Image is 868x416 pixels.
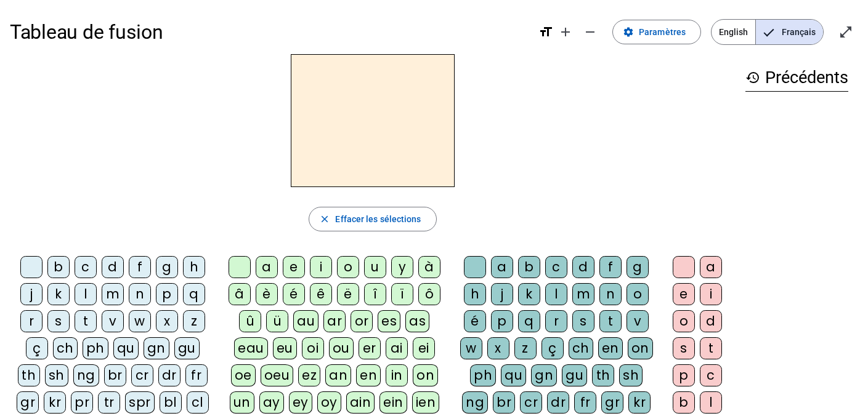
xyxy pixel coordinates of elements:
div: fr [185,364,208,386]
div: oe [231,364,256,386]
div: a [700,256,722,278]
mat-icon: add [558,25,573,39]
div: z [183,310,205,332]
div: n [599,283,622,305]
div: au [293,310,318,332]
div: t [599,310,622,332]
div: spr [125,391,155,414]
div: h [183,256,205,278]
div: ç [541,337,564,359]
span: Effacer les sélections [335,212,421,226]
div: r [20,310,43,332]
div: eu [273,337,297,359]
mat-icon: remove [583,25,598,39]
div: t [700,337,722,359]
div: qu [501,364,526,386]
div: un [230,391,254,414]
div: qu [113,337,139,359]
div: û [239,310,261,332]
div: oi [302,337,324,359]
div: h [464,283,486,305]
div: è [256,283,278,305]
mat-icon: open_in_full [838,25,853,39]
button: Diminuer la taille de la police [578,20,602,44]
div: tr [98,391,120,414]
div: oy [317,391,341,414]
div: p [156,283,178,305]
div: sh [619,364,643,386]
div: e [283,256,305,278]
div: ain [346,391,375,414]
div: kr [628,391,651,414]
div: g [156,256,178,278]
button: Augmenter la taille de la police [553,20,578,44]
div: gr [601,391,623,414]
div: kr [44,391,66,414]
div: pr [71,391,93,414]
div: as [405,310,429,332]
div: eau [234,337,268,359]
div: er [359,337,381,359]
div: ç [26,337,48,359]
div: a [491,256,513,278]
mat-icon: format_size [538,25,553,39]
div: w [129,310,151,332]
div: e [673,283,695,305]
div: dr [158,364,180,386]
div: cl [187,391,209,414]
div: en [598,337,623,359]
h1: Tableau de fusion [10,12,529,52]
div: s [572,310,594,332]
div: é [464,310,486,332]
div: ng [73,364,99,386]
div: i [700,283,722,305]
div: â [229,283,251,305]
div: d [572,256,594,278]
div: s [47,310,70,332]
div: o [673,310,695,332]
button: Paramètres [612,20,701,44]
div: ê [310,283,332,305]
mat-button-toggle-group: Language selection [711,19,824,45]
div: c [75,256,97,278]
div: j [20,283,43,305]
div: v [102,310,124,332]
div: r [545,310,567,332]
div: ë [337,283,359,305]
div: th [592,364,614,386]
div: n [129,283,151,305]
div: th [18,364,40,386]
h3: Précédents [745,64,848,92]
div: j [491,283,513,305]
div: d [102,256,124,278]
div: ch [53,337,78,359]
div: x [487,337,509,359]
div: or [351,310,373,332]
div: sh [45,364,68,386]
div: ï [391,283,413,305]
div: y [391,256,413,278]
button: Effacer les sélections [309,207,436,231]
div: oeu [261,364,294,386]
div: ph [83,337,108,359]
mat-icon: close [319,214,330,225]
mat-icon: settings [623,26,634,38]
div: cr [520,391,542,414]
div: b [673,391,695,414]
div: o [627,283,649,305]
div: cr [131,364,153,386]
div: ph [470,364,496,386]
div: br [493,391,515,414]
div: g [627,256,649,278]
div: m [572,283,594,305]
div: ein [379,391,407,414]
div: l [75,283,97,305]
div: b [47,256,70,278]
div: ou [329,337,354,359]
mat-icon: history [745,70,760,85]
div: gn [531,364,557,386]
div: ey [289,391,312,414]
div: p [673,364,695,386]
div: à [418,256,440,278]
div: bl [160,391,182,414]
